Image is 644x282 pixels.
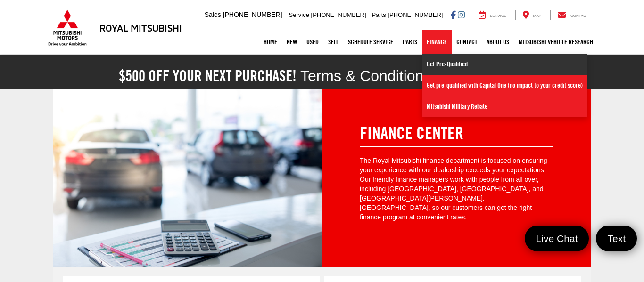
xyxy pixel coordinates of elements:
a: Facebook: Click to visit our Facebook page [451,11,456,18]
a: Parts: Opens in a new tab [398,30,422,54]
img: Finance Center [53,89,322,267]
span: [PHONE_NUMBER] [388,11,443,18]
span: Sales [205,11,221,18]
span: Map [533,14,541,18]
a: Text [596,226,637,251]
span: Service [490,14,506,18]
span: Terms & Conditions Apply [300,67,472,84]
a: Contact [452,30,482,54]
h1: Finance Center [360,123,553,142]
span: Parts [372,11,386,18]
a: Get Pre-Qualified [422,54,587,75]
a: Live Chat [525,226,589,251]
a: About Us [482,30,514,54]
a: New [282,30,302,54]
span: Contact [570,14,588,18]
a: Contact [550,10,595,20]
a: Schedule Service: Opens in a new tab [343,30,398,54]
span: Text [603,232,630,245]
span: [PHONE_NUMBER] [311,11,366,18]
a: Instagram: Click to visit our Instagram page [458,11,465,18]
a: Sell [323,30,343,54]
a: Service [471,10,513,20]
a: Map [515,10,548,20]
span: Service [289,11,309,18]
a: Used [302,30,323,54]
a: Home [259,30,282,54]
a: Mitsubishi Vehicle Research [514,30,598,54]
span: Live Chat [531,232,583,245]
span: [PHONE_NUMBER] [223,11,282,18]
a: Get pre-qualified with Capital One (no impact to your credit score) [422,75,587,96]
p: The Royal Mitsubishi finance department is focused on ensuring your experience with our dealershi... [360,156,553,222]
img: Mitsubishi [46,9,89,46]
h2: $500 off your next purchase! [119,69,297,82]
h3: Royal Mitsubishi [99,23,182,33]
a: Finance [422,30,452,54]
a: Mitsubishi Military Rebate [422,96,587,117]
